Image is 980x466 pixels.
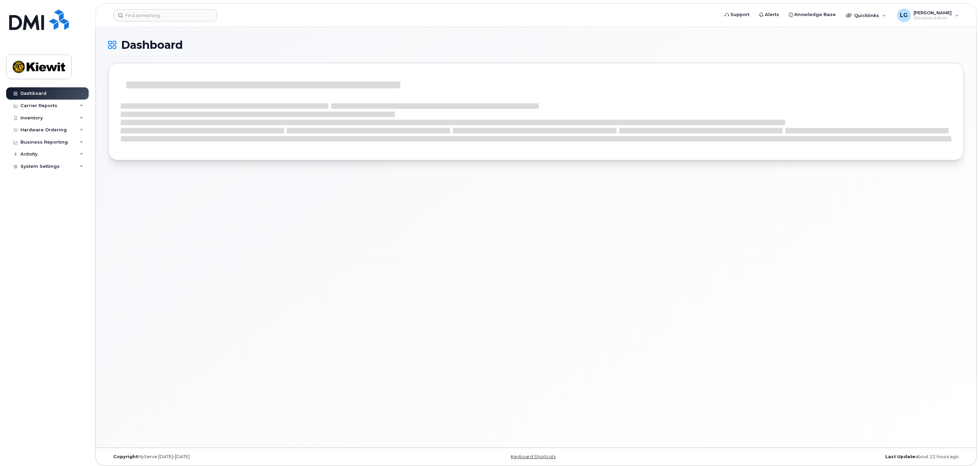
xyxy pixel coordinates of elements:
[113,454,138,459] strong: Copyright
[121,40,183,50] span: Dashboard
[511,454,555,459] a: Keyboard Shortcuts
[679,454,964,460] div: about 22 hours ago
[108,454,394,460] div: MyServe [DATE]–[DATE]
[885,454,915,459] strong: Last Update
